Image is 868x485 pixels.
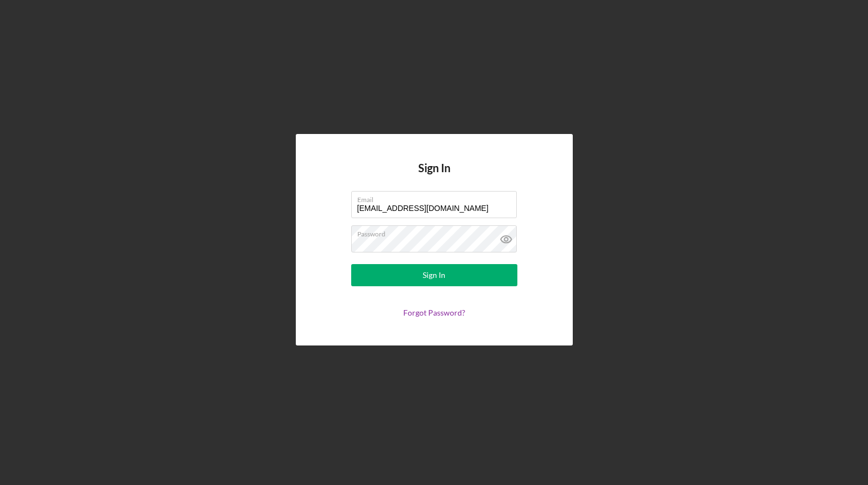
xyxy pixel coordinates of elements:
h4: Sign In [418,162,450,191]
div: Sign In [423,264,445,286]
button: Sign In [351,264,517,286]
label: Password [357,226,517,238]
a: Forgot Password? [403,308,465,317]
label: Email [357,192,517,204]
